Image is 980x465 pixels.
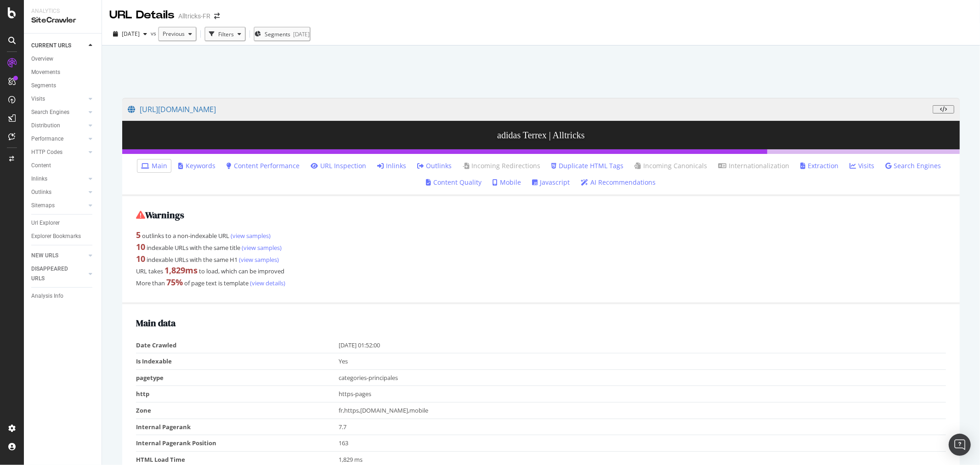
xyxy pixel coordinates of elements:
[178,161,215,170] a: Keywords
[581,178,656,187] a: AI Recommendations
[136,337,339,353] td: Date Crawled
[31,81,95,91] a: Segments
[31,291,95,301] a: Analysis Info
[128,98,933,121] a: [URL][DOMAIN_NAME]
[31,174,86,184] a: Inlinks
[159,30,185,38] span: Previous
[109,27,151,41] button: [DATE]
[532,178,570,187] a: Javascript
[265,30,290,38] span: Segments
[31,134,86,144] a: Performance
[339,369,946,386] td: categories-principales
[31,121,60,130] div: Distribution
[136,277,946,289] div: More than of page text is template
[158,27,197,41] button: Previous
[31,251,86,261] a: NEW URLS
[136,229,141,240] strong: 5
[240,244,282,252] a: (view samples)
[463,161,540,170] a: Incoming Redirections
[227,161,300,170] a: Content Performance
[31,41,86,51] a: CURRENT URLS
[493,178,521,187] a: Mobile
[136,253,145,264] strong: 10
[136,369,339,386] td: pagetype
[122,121,960,149] h3: adidas Terrex | Alltricks
[31,108,86,117] a: Search Engines
[31,15,94,26] div: SiteCrawler
[136,265,946,277] div: URL takes to load, which can be improved
[311,161,366,170] a: URL Inspection
[551,161,623,170] a: Duplicate HTML Tags
[31,264,86,284] a: DISAPPEARED URLS
[136,318,946,328] h2: Main data
[31,187,86,197] a: Outlinks
[31,251,58,261] div: NEW URLS
[136,435,339,452] td: Internal Pagerank Position
[249,279,285,287] a: (view details)
[238,255,279,264] a: (view samples)
[136,403,339,419] td: Zone
[151,29,158,37] span: vs
[634,161,707,170] a: Incoming Canonicals
[136,253,946,265] div: indexable URLs with the same H1
[122,30,140,38] span: 2025 Sep. 22nd
[254,27,311,41] button: Segments[DATE]
[339,403,946,419] td: fr,https,[DOMAIN_NAME],mobile
[204,27,246,41] button: Filters
[136,386,339,403] td: http
[31,121,86,130] a: Distribution
[218,30,234,38] div: Filters
[293,30,310,38] div: [DATE]
[339,337,946,353] td: [DATE] 01:52:00
[31,201,55,210] div: Sitemaps
[31,218,60,228] div: Url Explorer
[164,265,198,276] strong: 1,829 ms
[31,54,53,64] div: Overview
[31,218,95,228] a: Url Explorer
[339,435,946,452] td: 163
[31,174,47,184] div: Inlinks
[31,81,56,91] div: Segments
[31,161,51,170] div: Content
[31,147,62,157] div: HTTP Codes
[31,108,69,117] div: Search Engines
[426,178,482,187] a: Content Quality
[885,161,941,170] a: Search Engines
[141,161,167,170] a: Main
[109,7,175,23] div: URL Details
[31,187,51,197] div: Outlinks
[31,94,86,104] a: Visits
[136,353,339,370] td: Is Indexable
[31,161,95,170] a: Content
[800,161,838,170] a: Extraction
[31,68,95,77] a: Movements
[31,54,95,64] a: Overview
[339,386,946,403] td: https-pages
[31,147,86,157] a: HTTP Codes
[136,229,946,241] div: outlinks to a non-indexable URL
[31,68,60,77] div: Movements
[229,232,271,240] a: (view samples)
[949,434,971,456] div: Open Intercom Messenger
[377,161,406,170] a: Inlinks
[31,7,94,15] div: Analytics
[339,353,946,370] td: Yes
[339,419,946,435] td: 7.7
[31,201,86,210] a: Sitemaps
[31,232,81,241] div: Explorer Bookmarks
[31,94,45,104] div: Visits
[718,161,789,170] a: Internationalization
[31,232,95,241] a: Explorer Bookmarks
[31,134,63,144] div: Performance
[166,277,183,288] strong: 75 %
[850,161,874,170] a: Visits
[417,161,452,170] a: Outlinks
[136,210,946,220] h2: Warnings
[31,264,78,284] div: DISAPPEARED URLS
[136,419,339,435] td: Internal Pagerank
[214,13,220,19] div: arrow-right-arrow-left
[31,291,63,301] div: Analysis Info
[31,41,71,51] div: CURRENT URLS
[178,11,210,21] div: Alltricks-FR
[136,241,946,253] div: indexable URLs with the same title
